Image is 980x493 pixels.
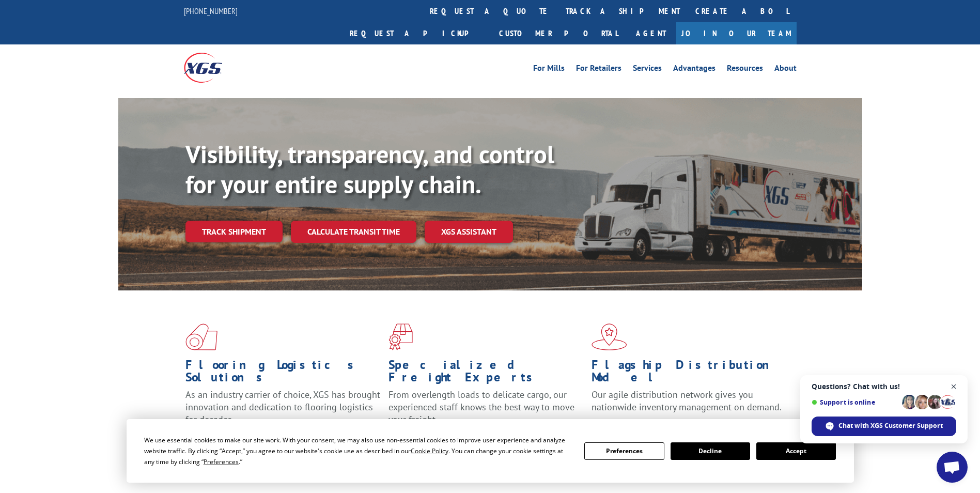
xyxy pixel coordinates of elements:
h1: Flagship Distribution Model [592,359,787,389]
button: Decline [671,442,750,460]
span: Chat with XGS Customer Support [838,421,943,430]
span: As an industry carrier of choice, XGS has brought innovation and dedication to flooring logistics... [185,389,380,425]
div: Open chat [937,452,968,483]
a: Advantages [673,64,715,75]
a: For Retailers [576,64,621,75]
span: Cookie Policy [411,446,448,455]
img: xgs-icon-flagship-distribution-model-red [592,323,627,350]
a: [PHONE_NUMBER] [184,6,238,16]
a: Services [633,64,662,75]
span: Support is online [812,398,898,406]
span: Preferences [204,457,239,466]
a: Request a pickup [342,22,491,44]
span: Close chat [947,380,960,393]
span: Questions? Chat with us! [812,382,956,391]
a: About [774,64,797,75]
a: Join Our Team [676,22,797,44]
a: Customer Portal [491,22,626,44]
p: From overlength loads to delicate cargo, our experienced staff knows the best way to move your fr... [388,389,584,435]
h1: Specialized Freight Experts [388,359,584,389]
img: xgs-icon-total-supply-chain-intelligence-red [185,323,217,350]
h1: Flooring Logistics Solutions [185,359,381,389]
b: Visibility, transparency, and control for your entire supply chain. [185,138,554,200]
div: We use essential cookies to make our site work. With your consent, we may also use non-essential ... [144,435,572,467]
a: Resources [727,64,763,75]
a: For Mills [533,64,565,75]
a: XGS ASSISTANT [425,221,513,243]
a: Calculate transit time [291,221,416,243]
div: Cookie Consent Prompt [127,419,854,483]
button: Preferences [584,442,664,460]
span: Our agile distribution network gives you nationwide inventory management on demand. [592,389,782,413]
a: Agent [626,22,676,44]
img: xgs-icon-focused-on-flooring-red [388,323,413,350]
a: Track shipment [185,221,283,242]
div: Chat with XGS Customer Support [812,417,956,436]
button: Accept [756,442,836,460]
